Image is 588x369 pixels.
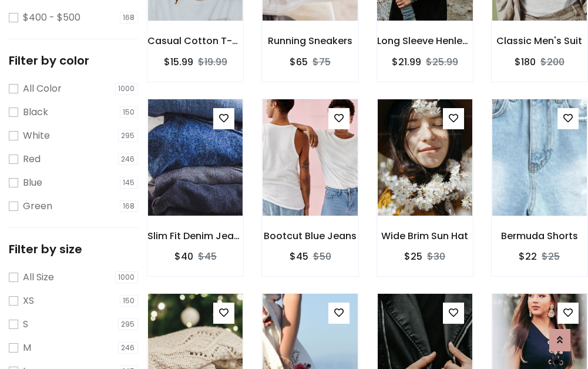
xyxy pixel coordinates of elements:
del: $30 [427,250,445,263]
h6: $45 [290,251,308,262]
del: $75 [313,55,331,69]
span: 1000 [115,83,139,95]
span: 150 [120,295,139,307]
label: XS [23,294,34,308]
h6: $15.99 [164,56,193,68]
h6: $25 [404,251,422,262]
span: 295 [118,318,139,330]
h6: $180 [515,56,536,68]
h6: Bermuda Shorts [492,230,587,241]
span: 168 [120,200,139,212]
label: Red [23,152,41,166]
label: $400 - $500 [23,11,80,25]
h6: Casual Cotton T-Shirt [147,35,243,46]
label: Green [23,199,52,213]
h6: Bootcut Blue Jeans [262,230,358,241]
h6: $21.99 [392,56,421,68]
h6: Classic Men's Suit [492,35,587,46]
del: $50 [313,250,331,263]
span: 168 [120,12,139,24]
del: $19.99 [198,55,227,69]
label: All Color [23,82,62,96]
h6: Running Sneakers [262,35,358,46]
label: S [23,317,28,331]
h6: $40 [174,251,193,262]
h6: Long Sleeve Henley T-Shirt [377,35,473,46]
span: 150 [120,106,139,118]
h6: $65 [290,56,308,68]
del: $200 [540,55,565,69]
span: 295 [118,130,139,142]
span: 1000 [115,271,139,283]
span: 246 [118,153,139,165]
label: Blue [23,176,42,190]
label: All Size [23,270,54,284]
del: $45 [198,250,217,263]
span: 145 [120,177,139,189]
del: $25 [542,250,560,263]
label: M [23,341,31,355]
h6: $22 [519,251,537,262]
label: White [23,129,50,143]
h6: Slim Fit Denim Jeans [147,230,243,241]
del: $25.99 [426,55,458,69]
h5: Filter by size [9,242,138,256]
label: Black [23,105,48,119]
span: 246 [118,342,139,354]
h5: Filter by color [9,53,138,68]
h6: Wide Brim Sun Hat [377,230,473,241]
